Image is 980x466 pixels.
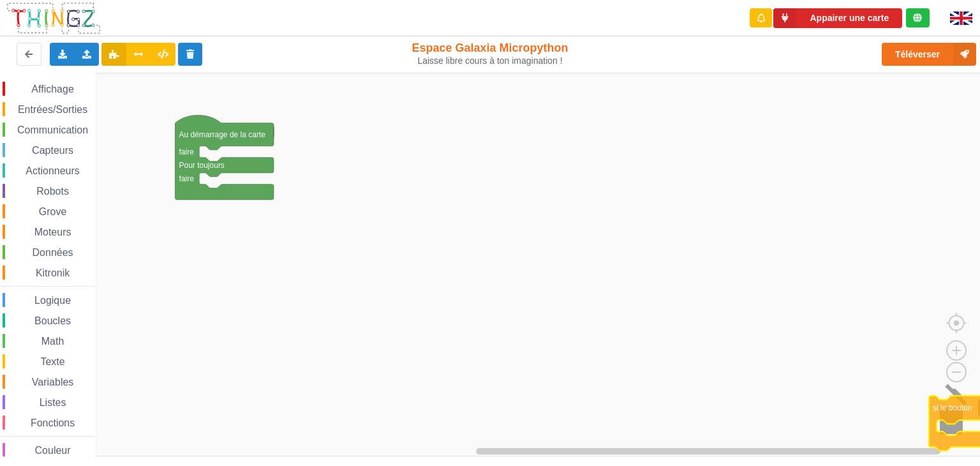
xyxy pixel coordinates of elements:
button: Téléverser [882,43,976,66]
span: Données [31,247,75,258]
text: si le bouton [933,403,972,412]
div: Tu es connecté au serveur de création de Thingz [906,8,930,27]
span: Boucles [33,315,73,326]
text: Pour toujours [179,161,225,170]
span: Communication [15,124,90,135]
span: Grove [37,206,69,217]
span: Math [40,336,66,347]
span: Robots [34,186,71,197]
div: Espace Galaxia Micropython [406,41,574,66]
span: Couleur [33,445,73,456]
span: Texte [38,356,66,367]
text: faire [179,174,195,183]
span: Listes [38,397,68,408]
span: Fonctions [29,417,77,428]
span: Kitronik [34,267,71,278]
span: Affichage [29,84,75,94]
text: Au démarrage de la carte [179,130,266,139]
span: Entrées/Sorties [16,104,89,115]
span: Logique [33,295,73,306]
span: Actionneurs [24,165,82,176]
button: Appairer une carte [773,8,902,28]
span: Variables [30,377,76,387]
img: thingz_logo.png [6,1,101,35]
span: Moteurs [33,227,73,237]
span: Capteurs [30,145,75,156]
div: Laisse libre cours à ton imagination ! [406,56,574,66]
text: faire [179,147,195,156]
img: gb.png [950,11,972,25]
